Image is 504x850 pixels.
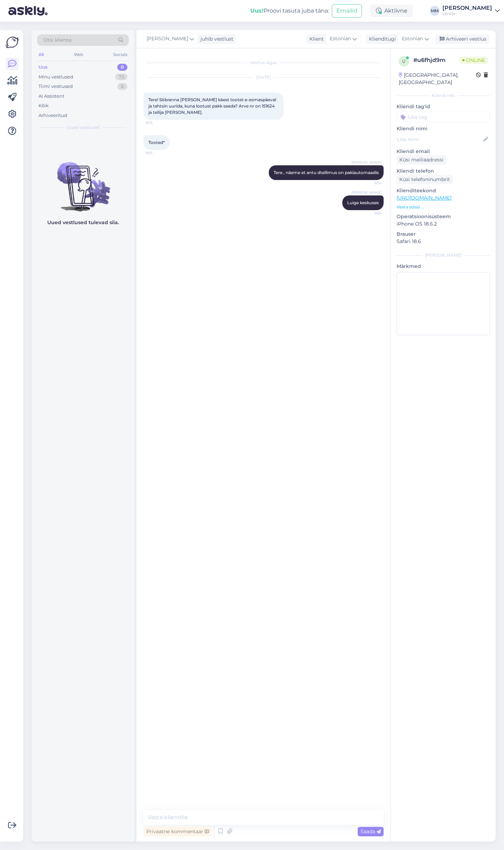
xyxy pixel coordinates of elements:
[351,160,381,165] span: [PERSON_NAME]
[397,263,490,270] p: Märkmed
[397,175,453,184] div: Küsi telefoninumbrit
[397,112,490,122] input: Lisa tag
[397,220,490,228] p: iPhone OS 18.6.2
[397,136,482,143] input: Lisa nimi
[397,148,490,155] p: Kliendi email
[355,180,381,186] span: 9:56
[112,50,129,59] div: Socials
[115,74,127,81] div: 73
[397,167,490,175] p: Kliendi telefon
[397,230,490,238] p: Brauser
[148,97,277,115] span: Tere! Sõbranna [PERSON_NAME] käest tootet e-esmaspäeval ja tahtsin uurida, kuna lootust pakk saad...
[402,35,423,43] span: Estonian
[37,50,45,59] div: All
[67,124,99,131] span: Uued vestlused
[370,5,413,17] div: Aktiivne
[355,210,381,216] span: 9:56
[332,4,362,18] button: Emailid
[117,83,127,90] div: 0
[143,60,384,66] div: Vestlus algas
[38,64,48,71] div: Uus
[143,827,212,836] div: Privaatne kommentaar
[38,83,73,90] div: Tiimi vestlused
[435,34,489,44] div: Arhiveeri vestlus
[397,213,490,220] p: Operatsioonisüsteem
[397,155,446,165] div: Küsi meiliaadressi
[397,238,490,245] p: Safari 18.6
[147,35,188,43] span: [PERSON_NAME]
[347,200,379,205] span: Luige keskuses
[38,74,73,81] div: Minu vestlused
[117,64,127,71] div: 0
[148,140,165,145] span: Tooted*
[274,170,379,175] span: Tere , näeme et antu dtellimus on pakiautomaadis
[72,50,85,59] div: Web
[397,92,490,99] div: Kliendi info
[330,35,351,43] span: Estonian
[397,195,451,201] a: [URL][DOMAIN_NAME]
[360,828,381,835] span: Saada
[38,93,64,100] div: AI Assistent
[38,112,67,119] div: Arhiveeritud
[198,35,233,43] div: juhib vestlust
[146,120,172,125] span: 9:55
[250,7,264,14] b: Uus!
[442,5,500,16] a: [PERSON_NAME]Lenne
[366,35,396,43] div: Klienditugi
[38,102,49,109] div: Kõik
[399,71,476,86] div: [GEOGRAPHIC_DATA], [GEOGRAPHIC_DATA]
[6,36,19,49] img: Askly Logo
[397,252,490,258] div: [PERSON_NAME]
[397,125,490,132] p: Kliendi nimi
[31,150,134,213] img: No chats
[397,187,490,194] p: Klienditeekond
[397,204,490,210] p: Vaata edasi ...
[250,7,329,15] div: Proovi tasuta juba täna:
[143,74,384,81] div: [DATE]
[146,150,172,156] span: 9:55
[402,58,406,64] span: u
[442,5,492,11] div: [PERSON_NAME]
[460,56,488,64] span: Online
[307,35,324,43] div: Klient
[43,36,71,44] span: Otsi kliente
[430,6,440,16] div: MM
[351,190,381,195] span: [PERSON_NAME]
[442,11,492,16] div: Lenne
[397,103,490,110] p: Kliendi tag'id
[413,56,460,64] div: # u6fhjd9m
[47,219,119,226] p: Uued vestlused tulevad siia.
